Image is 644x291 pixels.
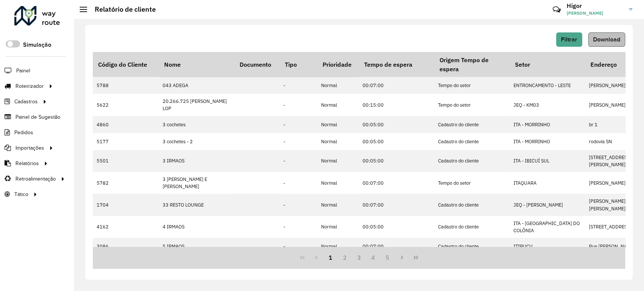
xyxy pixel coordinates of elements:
th: Código do Cliente [93,52,159,77]
td: - [280,77,317,94]
td: ITA - [GEOGRAPHIC_DATA] DO COLÔNIA [510,216,585,238]
td: Normal [317,194,359,216]
td: Normal [317,172,359,194]
button: Download [588,32,625,47]
td: 3 IRMAOS [159,150,234,172]
h3: Higor [567,2,623,9]
td: Normal [317,77,359,94]
td: ITA - MORRINHO [510,116,585,133]
span: Painel [16,67,30,75]
th: Tipo [280,52,317,77]
button: Next Page [395,250,409,265]
td: 3086 [93,238,159,255]
td: 5 IRMAOS [159,238,234,255]
span: Filtrar [561,36,577,43]
td: Cadastro do cliente [434,238,510,255]
td: 3 cochetes - 2 [159,133,234,150]
td: 043 ADEGA [159,77,234,94]
h2: Relatório de cliente [87,5,156,14]
td: Normal [317,216,359,238]
td: Normal [317,133,359,150]
td: 5501 [93,150,159,172]
td: 00:07:00 [359,172,434,194]
td: 33 RESTO LOUNGE [159,194,234,216]
td: 00:07:00 [359,238,434,255]
td: - [280,216,317,238]
span: Cadastros [14,98,38,106]
span: Roteirizador [15,82,44,90]
td: 4 IRMAOS [159,216,234,238]
td: ITA - MORRINHO [510,133,585,150]
td: 3 [PERSON_NAME] E [PERSON_NAME] [159,172,234,194]
td: Normal [317,238,359,255]
td: - [280,194,317,216]
td: JEQ - [PERSON_NAME] [510,194,585,216]
td: - [280,116,317,133]
td: 5788 [93,77,159,94]
td: ITIRUÇU [510,238,585,255]
td: 00:05:00 [359,216,434,238]
span: Pedidos [14,129,33,136]
span: Tático [14,190,28,198]
td: - [280,133,317,150]
td: 00:07:00 [359,77,434,94]
td: Normal [317,94,359,116]
td: 4860 [93,116,159,133]
span: Painel de Sugestão [15,113,60,121]
td: 00:15:00 [359,94,434,116]
td: 20.266.725 [PERSON_NAME] LOP [159,94,234,116]
td: Cadastro do cliente [434,116,510,133]
td: Cadastro do cliente [434,216,510,238]
button: Last Page [409,250,423,265]
td: - [280,150,317,172]
td: JEQ - KM03 [510,94,585,116]
th: Nome [159,52,234,77]
td: Tempo do setor [434,94,510,116]
a: Contato Rápido [549,2,565,18]
th: Documento [234,52,280,77]
td: ITA - IBICUÍ SUL [510,150,585,172]
td: Cadastro do cliente [434,133,510,150]
th: Origem Tempo de espera [434,52,510,77]
button: 5 [380,250,395,265]
td: Tempo do setor [434,77,510,94]
td: Cadastro do cliente [434,150,510,172]
span: [PERSON_NAME] [567,10,623,17]
td: 00:05:00 [359,116,434,133]
td: 4162 [93,216,159,238]
button: 2 [338,250,352,265]
td: 5177 [93,133,159,150]
label: Simulação [23,40,51,49]
td: 1704 [93,194,159,216]
td: 00:05:00 [359,133,434,150]
span: Relatórios [15,159,39,167]
span: Download [593,36,620,43]
button: 1 [323,250,338,265]
td: 3 cochetes [159,116,234,133]
td: Normal [317,116,359,133]
span: Retroalimentação [15,175,56,183]
th: Setor [510,52,585,77]
td: ENTRONCAMENTO - LESTE [510,77,585,94]
td: Tempo do setor [434,172,510,194]
td: 5782 [93,172,159,194]
td: Normal [317,150,359,172]
button: 3 [352,250,366,265]
button: 4 [366,250,380,265]
td: - [280,94,317,116]
td: Cadastro do cliente [434,194,510,216]
button: Filtrar [556,32,582,47]
td: - [280,172,317,194]
span: Importações [15,144,44,152]
td: 5622 [93,94,159,116]
th: Tempo de espera [359,52,434,77]
th: Prioridade [317,52,359,77]
td: - [280,238,317,255]
td: ITAQUARA [510,172,585,194]
td: 00:05:00 [359,150,434,172]
td: 00:07:00 [359,194,434,216]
